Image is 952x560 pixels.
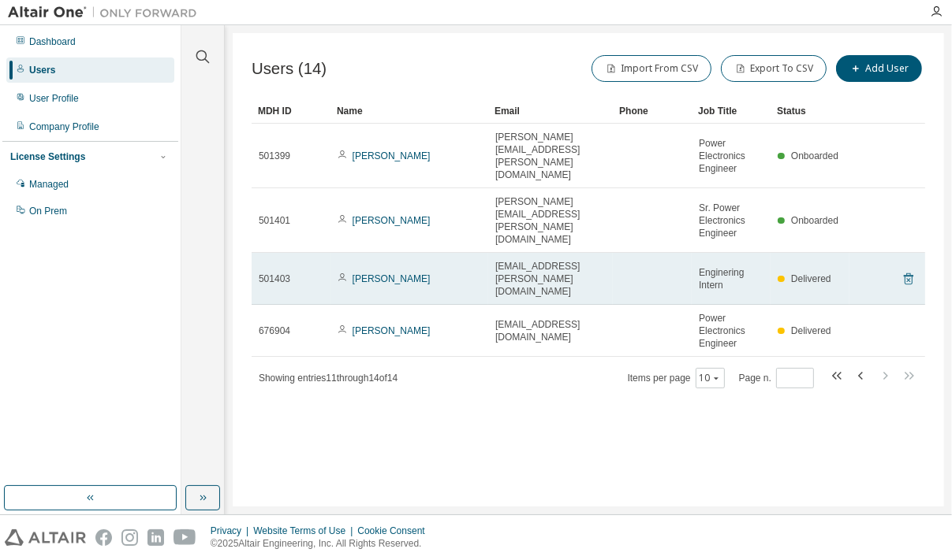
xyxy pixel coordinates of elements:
[619,98,685,124] div: Phone
[791,150,838,161] span: Onboarded
[699,266,763,291] span: Enginering Intern
[495,318,606,343] span: [EMAIL_ADDRESS][DOMAIN_NAME]
[592,55,711,82] button: Import From CSV
[791,215,838,226] span: Onboarded
[5,529,86,546] img: altair_logo.svg
[777,98,843,124] div: Status
[698,98,764,124] div: Job Title
[259,373,398,384] span: Showing entries 11 through 14 of 14
[353,215,431,226] a: [PERSON_NAME]
[495,98,607,124] div: Email
[353,150,431,161] a: [PERSON_NAME]
[174,529,196,546] img: youtube.svg
[252,60,327,78] span: Users (14)
[253,525,357,537] div: Website Terms of Use
[495,195,606,246] span: [PERSON_NAME][EMAIL_ADDRESS][PERSON_NAME][DOMAIN_NAME]
[259,325,290,337] span: 676904
[29,121,99,133] div: Company Profile
[357,525,434,537] div: Cookie Consent
[721,55,827,82] button: Export To CSV
[699,202,763,239] span: Sr. Power Electronics Engineer
[121,529,138,546] img: instagram.svg
[259,273,290,285] span: 501403
[259,150,290,162] span: 501399
[29,178,69,191] div: Managed
[699,137,763,175] span: Power Electronics Engineer
[353,325,431,336] a: [PERSON_NAME]
[353,273,431,284] a: [PERSON_NAME]
[699,312,763,350] span: Power Electronics Engineer
[95,529,112,546] img: facebook.svg
[791,325,831,336] span: Delivered
[337,98,482,124] div: Name
[258,98,324,124] div: MDH ID
[211,537,435,551] p: © 2025 Altair Engineering, Inc. All Rights Reserved.
[29,64,55,76] div: Users
[29,205,67,217] div: On Prem
[29,35,76,48] div: Dashboard
[836,55,922,82] button: Add User
[628,368,725,388] span: Items per page
[211,525,253,537] div: Privacy
[10,150,85,163] div: License Settings
[147,529,164,546] img: linkedin.svg
[700,372,721,384] button: 10
[791,273,831,284] span: Delivered
[739,368,814,388] span: Page n.
[495,131,606,181] span: [PERSON_NAME][EMAIL_ADDRESS][PERSON_NAME][DOMAIN_NAME]
[495,260,606,298] span: [EMAIL_ADDRESS][PERSON_NAME][DOMAIN_NAME]
[259,214,290,227] span: 501401
[29,92,79,105] div: User Profile
[8,5,205,20] img: Altair One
